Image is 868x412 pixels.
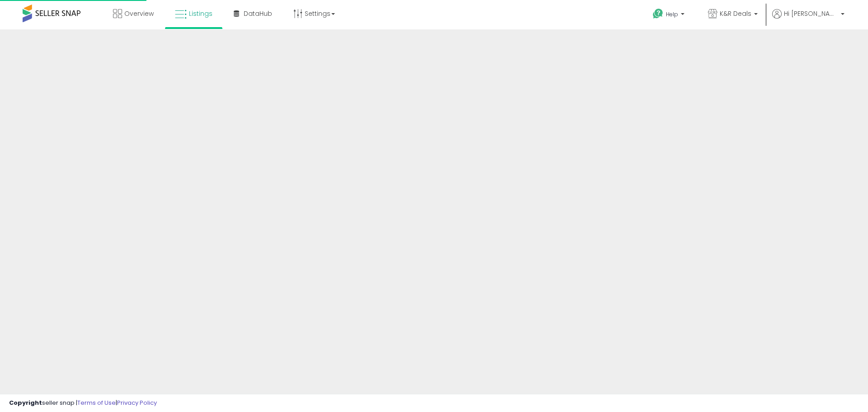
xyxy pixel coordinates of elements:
span: Listings [189,9,212,18]
a: Hi [PERSON_NAME] [772,9,844,29]
a: Help [646,1,693,29]
span: Hi [PERSON_NAME] [784,9,838,18]
div: seller snap | | [9,399,157,407]
a: Terms of Use [77,398,116,407]
span: Overview [124,9,154,18]
span: K&R Deals [720,9,751,18]
span: Help [666,10,678,18]
span: DataHub [244,9,272,18]
i: Get Help [652,8,664,19]
strong: Copyright [9,398,42,407]
a: Privacy Policy [117,398,157,407]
